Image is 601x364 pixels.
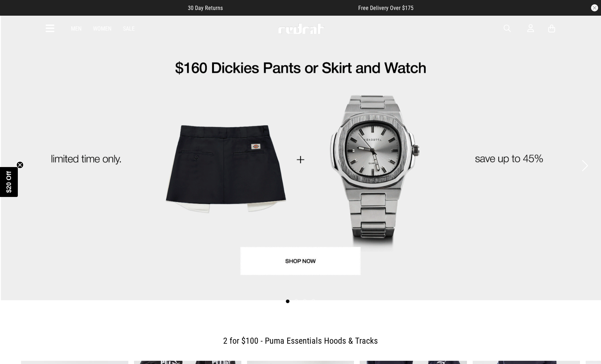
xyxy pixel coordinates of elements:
[237,4,344,11] iframe: Customer reviews powered by Trustpilot
[71,25,82,32] a: Men
[93,25,112,32] a: Women
[27,334,574,348] h2: 2 for $100 - Puma Essentials Hoods & Tracks
[278,23,325,34] img: Redrat logo
[5,171,12,193] span: $20 Off
[580,158,590,173] button: Next slide
[358,5,413,11] span: Free Delivery Over $175
[11,158,21,173] button: Previous slide
[123,25,135,32] a: Sale
[16,161,24,168] button: Close teaser
[188,5,223,11] span: 30 Day Returns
